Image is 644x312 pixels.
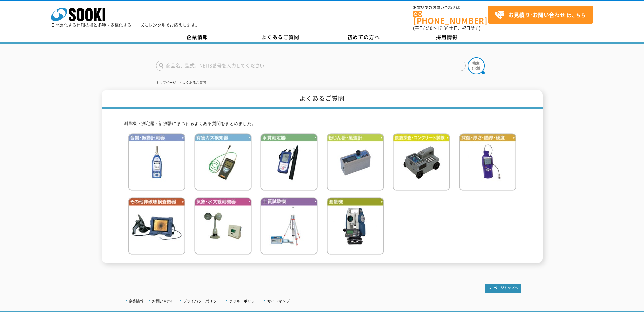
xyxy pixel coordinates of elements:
[437,25,449,31] span: 17:30
[183,299,220,303] a: プライバシーポリシー
[495,10,586,20] span: はこちら
[413,6,488,10] span: お電話でのお問い合わせは
[347,33,380,41] span: 初めての方へ
[156,61,466,71] input: 商品名、型式、NETIS番号を入力してください
[156,32,239,42] a: 企業情報
[152,299,174,303] a: お問い合わせ
[129,299,144,303] a: 企業情報
[468,57,485,74] img: btn_search.png
[393,133,450,191] img: 鉄筋検査・コンクリート試験
[322,32,405,42] a: 初めての方へ
[194,197,252,255] img: 気象・水文観測機器
[413,11,488,24] a: [PHONE_NUMBER]
[239,32,322,42] a: よくあるご質問
[128,133,185,191] img: 音響・振動計測器
[102,90,543,109] h1: よくあるご質問
[260,197,318,255] img: 土質試験機
[508,11,565,19] strong: お見積り･お問い合わせ
[485,284,521,293] img: トップページへ
[459,133,516,191] img: 探傷・厚さ・膜厚・硬度
[260,133,318,191] img: 水質測定器
[327,133,384,191] img: 粉じん計・風速計
[327,197,384,255] img: 測量機
[51,23,200,27] p: 日々進化する計測技術と多種・多様化するニーズにレンタルでお応えします。
[413,25,480,31] span: (平日 ～ 土日、祝日除く)
[423,25,433,31] span: 8:50
[194,133,252,191] img: 有害ガス検知器
[267,299,290,303] a: サイトマップ
[488,6,593,24] a: お見積り･お問い合わせはこちら
[177,79,206,86] li: よくあるご質問
[124,120,521,128] p: 測量機・測定器・計測器にまつわるよくある質問をまとめました。
[405,32,489,42] a: 採用情報
[156,81,176,84] a: トップページ
[128,197,185,255] img: その他非破壊検査機器
[229,299,259,303] a: クッキーポリシー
